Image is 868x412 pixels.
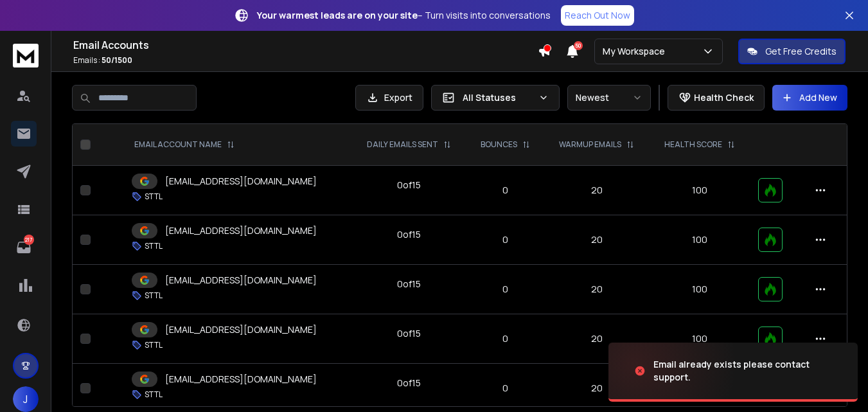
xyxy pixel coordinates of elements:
[397,179,421,192] div: 0 of 15
[463,91,533,104] p: All Statuses
[165,323,317,336] p: [EMAIL_ADDRESS][DOMAIN_NAME]
[24,235,34,245] p: 217
[544,265,650,314] td: 20
[165,373,317,386] p: [EMAIL_ADDRESS][DOMAIN_NAME]
[765,45,837,58] p: Get Free Credits
[474,332,536,345] p: 0
[13,386,39,412] button: J
[574,41,583,50] span: 50
[653,358,842,384] div: Email already exists please contact support.
[102,55,132,66] span: 50 / 1500
[694,91,754,104] p: Health Check
[474,382,536,395] p: 0
[134,139,235,150] div: EMAIL ACCOUNT NAME
[11,235,37,260] a: 217
[544,215,650,265] td: 20
[650,314,750,364] td: 100
[474,233,536,246] p: 0
[397,278,421,291] div: 0 of 15
[559,139,621,150] p: WARMUP EMAILS
[738,39,846,64] button: Get Free Credits
[355,85,423,111] button: Export
[397,327,421,340] div: 0 of 15
[474,184,536,197] p: 0
[544,166,650,215] td: 20
[474,283,536,296] p: 0
[165,224,317,237] p: [EMAIL_ADDRESS][DOMAIN_NAME]
[565,9,630,22] p: Reach Out Now
[145,390,163,400] p: STTL
[650,215,750,265] td: 100
[772,85,847,111] button: Add New
[73,55,538,66] p: Emails :
[73,37,538,53] h1: Email Accounts
[165,175,317,188] p: [EMAIL_ADDRESS][DOMAIN_NAME]
[145,192,163,202] p: STTL
[397,377,421,390] div: 0 of 15
[561,5,634,26] a: Reach Out Now
[650,265,750,314] td: 100
[367,139,438,150] p: DAILY EMAILS SENT
[650,166,750,215] td: 100
[145,241,163,251] p: STTL
[165,274,317,287] p: [EMAIL_ADDRESS][DOMAIN_NAME]
[397,228,421,241] div: 0 of 15
[608,336,737,406] img: image
[257,9,551,22] p: – Turn visits into conversations
[544,314,650,364] td: 20
[603,45,670,58] p: My Workspace
[145,340,163,350] p: STTL
[257,9,418,21] strong: Your warmest leads are on your site
[145,291,163,301] p: STTL
[664,139,722,150] p: HEALTH SCORE
[567,85,651,111] button: Newest
[668,85,765,111] button: Health Check
[481,139,517,150] p: BOUNCES
[13,44,39,67] img: logo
